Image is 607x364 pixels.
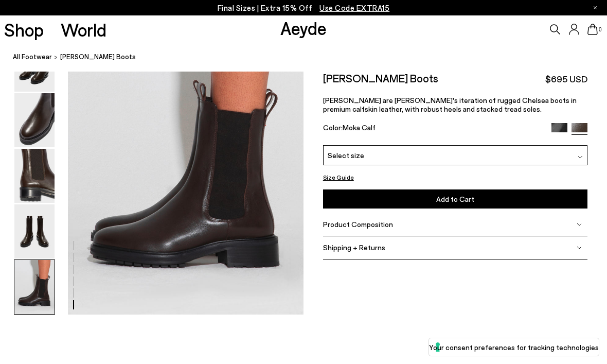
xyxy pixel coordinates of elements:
button: Your consent preferences for tracking technologies [429,338,599,356]
img: Jack Chelsea Boots - Image 6 [14,260,55,314]
span: [PERSON_NAME] are [PERSON_NAME]'s iteration of rugged Chelsea boots in premium calfskin leather, ... [323,96,577,113]
span: Product Composition [323,220,393,229]
span: Moka Calf [343,123,376,132]
img: svg%3E [577,245,582,250]
span: Navigate to /collections/ss25-final-sizes [319,3,389,12]
h2: [PERSON_NAME] Boots [323,72,438,84]
button: Size Guide [323,171,354,184]
div: Color: [323,123,543,135]
a: Shop [4,21,44,39]
img: Jack Chelsea Boots - Image 3 [14,93,55,147]
button: Add to Cart [323,189,588,209]
img: Jack Chelsea Boots - Image 5 [14,204,55,258]
label: Your consent preferences for tracking technologies [429,342,599,353]
a: 0 [587,24,598,35]
span: [PERSON_NAME] Boots [60,51,136,62]
span: 0 [598,27,603,32]
span: Add to Cart [436,195,474,203]
span: Shipping + Returns [323,243,385,252]
img: svg%3E [577,222,582,227]
span: $695 USD [545,73,587,85]
a: All Footwear [13,51,52,62]
a: World [61,21,106,39]
img: svg%3E [578,154,583,160]
span: Select size [328,150,364,161]
nav: breadcrumb [13,43,607,72]
a: Aeyde [280,17,327,39]
img: Jack Chelsea Boots - Image 4 [14,149,55,203]
p: Final Sizes | Extra 15% Off [218,2,390,14]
